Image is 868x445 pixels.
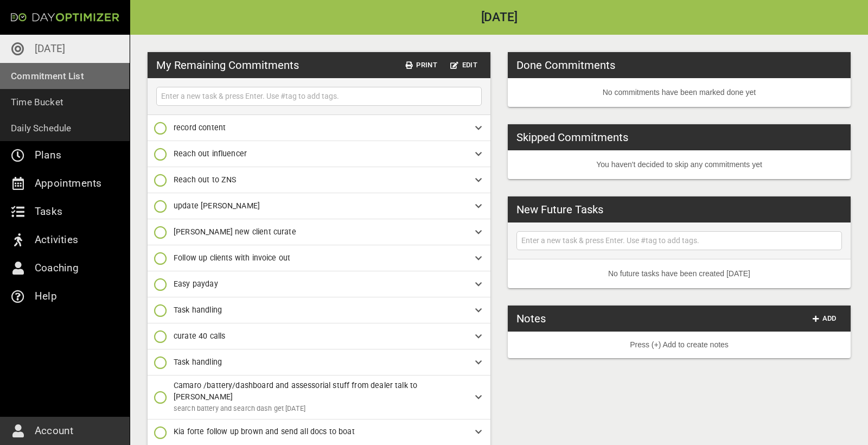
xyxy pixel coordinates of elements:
[148,193,490,219] div: update [PERSON_NAME]
[174,332,225,340] span: curate 40 calls
[174,227,296,236] span: [PERSON_NAME] new client curate
[35,203,62,220] p: Tasks
[148,245,490,271] div: Follow up clients with invoice out
[148,376,490,419] div: Camaro /battery/dashboard and assessorial stuff from dealer talk to [PERSON_NAME]search battery a...
[508,259,851,288] li: No future tasks have been created [DATE]
[148,115,490,141] div: record content
[130,11,868,24] h2: [DATE]
[148,323,490,349] div: curate 40 calls
[516,129,628,145] h3: Skipped Commitments
[406,59,437,72] span: Print
[516,310,546,327] h3: Notes
[148,297,490,323] div: Task handling
[35,288,57,305] p: Help
[174,123,226,132] span: record content
[174,253,290,262] span: Follow up clients with invoice out
[35,175,101,192] p: Appointments
[174,381,417,401] span: Camaro /battery/dashboard and assessorial stuff from dealer talk to [PERSON_NAME]
[174,358,222,366] span: Task handling
[148,167,490,193] div: Reach out to ZNS
[148,219,490,245] div: [PERSON_NAME] new client curate
[35,40,65,58] p: [DATE]
[35,231,78,249] p: Activities
[174,279,218,288] span: Easy payday
[174,201,260,210] span: update [PERSON_NAME]
[450,59,477,72] span: Edit
[148,349,490,376] div: Task handling
[35,147,61,164] p: Plans
[446,57,482,74] button: Edit
[508,78,851,107] li: No commitments have been marked done yet
[401,57,442,74] button: Print
[516,57,615,73] h3: Done Commitments
[11,94,63,110] p: Time Bucket
[11,68,84,84] p: Commitment List
[519,234,839,247] input: Enter a new task & press Enter. Use #tag to add tags.
[159,90,479,103] input: Enter a new task & press Enter. Use #tag to add tags.
[148,141,490,167] div: Reach out influencer
[508,150,851,179] li: You haven't decided to skip any commitments yet
[174,427,355,436] span: Kia forte follow up brown and send all docs to boat
[174,175,236,184] span: Reach out to ZNS
[174,404,305,412] span: search battery and search dash get [DATE]
[11,13,119,22] img: Day Optimizer
[35,422,73,440] p: Account
[174,149,247,158] span: Reach out influencer
[812,313,838,325] span: Add
[174,306,222,314] span: Task handling
[35,259,79,277] p: Coaching
[807,310,842,327] button: Add
[516,201,603,218] h3: New Future Tasks
[11,120,72,136] p: Daily Schedule
[156,57,299,73] h3: My Remaining Commitments
[148,271,490,297] div: Easy payday
[516,339,842,351] p: Press (+) Add to create notes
